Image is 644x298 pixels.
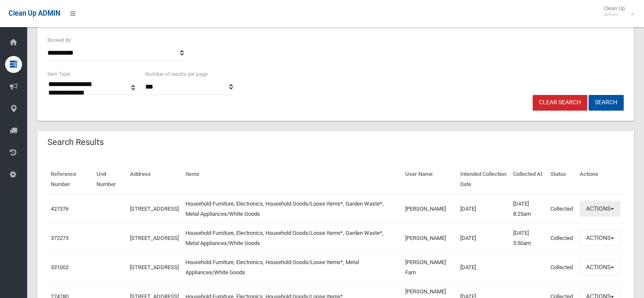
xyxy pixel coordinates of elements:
[547,165,576,194] th: Status
[580,259,620,275] button: Actions
[401,165,456,194] th: User Name
[47,70,70,79] label: Item Type
[8,9,60,17] span: Clean Up ADMIN
[182,253,402,282] td: Household Furniture, Electronics, Household Goods/Loose Items*, Metal Appliances/White Goods
[51,235,69,241] a: 372273
[37,134,114,150] header: Search Results
[457,165,510,194] th: Intended Collection Date
[47,165,93,194] th: Reference Number
[547,223,576,253] td: Collected
[401,223,456,253] td: [PERSON_NAME]
[533,95,587,111] a: Clear Search
[580,230,620,246] button: Actions
[600,5,633,18] span: Clean Up
[510,223,547,253] td: [DATE] 5:50am
[580,201,620,217] button: Actions
[547,194,576,224] td: Collected
[576,165,624,194] th: Actions
[127,165,182,194] th: Address
[182,194,402,224] td: Household Furniture, Electronics, Household Goods/Loose Items*, Garden Waste*, Metal Appliances/W...
[47,36,71,45] label: Booked By
[604,11,625,18] small: Admin
[547,253,576,282] td: Collected
[182,165,402,194] th: Items
[457,223,510,253] td: [DATE]
[457,194,510,224] td: [DATE]
[51,206,69,212] a: 427376
[130,235,179,241] a: [STREET_ADDRESS]
[401,253,456,282] td: [PERSON_NAME] Fam
[589,95,624,111] button: Search
[51,264,69,270] a: 331002
[130,264,179,270] a: [STREET_ADDRESS]
[510,165,547,194] th: Collected At
[182,223,402,253] td: Household Furniture, Electronics, Household Goods/Loose Items*, Garden Waste*, Metal Appliances/W...
[401,194,456,224] td: [PERSON_NAME]
[93,165,127,194] th: Unit Number
[457,253,510,282] td: [DATE]
[510,194,547,224] td: [DATE] 8:25am
[145,70,207,79] label: Number of results per page
[130,206,179,212] a: [STREET_ADDRESS]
